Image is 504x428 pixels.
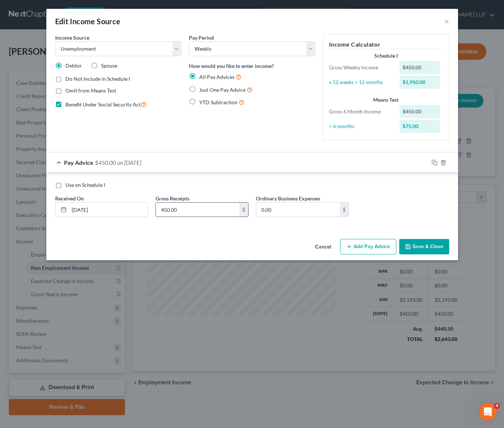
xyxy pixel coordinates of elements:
span: Income Source [55,35,89,41]
div: $ [340,203,348,217]
div: Schedule I [329,52,443,59]
input: 0.00 [156,203,239,217]
label: Pay Period [189,34,214,41]
button: Add Pay Advice [340,239,396,254]
span: Benefit Under Social Security Act [65,101,141,108]
div: Edit Income Source [55,16,121,26]
span: on [DATE] [117,159,141,166]
span: YTD Subtraction [199,99,237,105]
span: Omit from Means Test [65,87,116,94]
span: All Pay Advices [199,74,235,80]
button: Save & Close [399,239,449,254]
h5: Income Calculator [329,40,443,49]
div: $1,950.00 [400,76,440,89]
label: How would you like to enter income? [189,62,274,70]
label: Gross Receipts [156,195,189,202]
span: 4 [494,403,500,409]
span: Just One Pay Advice [199,87,246,93]
div: $450.00 [400,61,440,74]
input: 0.00 [256,203,340,217]
div: Gross Weekly Income [325,64,396,71]
span: Pay Advice [64,159,93,166]
button: Cancel [309,240,337,254]
iframe: Intercom live chat [479,403,497,421]
input: MM/DD/YYYY [69,203,148,217]
span: Spouse [101,62,117,69]
div: $75.00 [400,120,440,133]
span: Do Not Include in Schedule I [65,76,130,82]
div: $ [239,203,248,217]
div: Means Test [329,96,443,104]
span: Use on Schedule I [65,182,105,188]
span: Received On [55,195,84,202]
div: Gross 6 Month Income [325,108,396,115]
div: ÷ 6 months [325,123,396,130]
div: $450.00 [400,105,440,118]
span: $450.00 [95,159,116,166]
span: Debtor [65,62,82,69]
label: Ordinary Business Expenses [256,195,320,202]
div: x 52 weeks ÷ 12 months [325,79,396,86]
button: × [444,17,449,26]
